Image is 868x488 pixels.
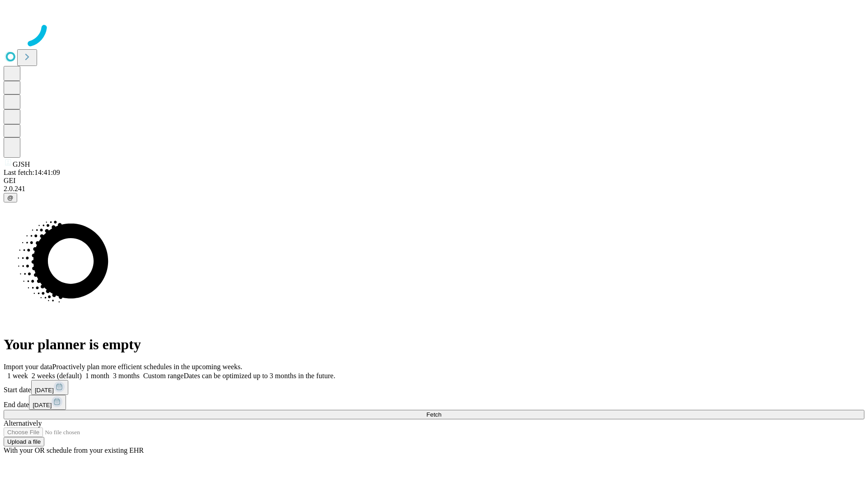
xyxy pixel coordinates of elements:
[113,372,140,380] span: 3 months
[184,372,335,380] span: Dates can be optimized up to 3 months in the future.
[7,372,28,380] span: 1 week
[4,395,864,410] div: End date
[29,395,66,410] button: [DATE]
[4,193,17,202] button: @
[4,446,144,454] span: With your OR schedule from your existing EHR
[4,380,864,395] div: Start date
[426,411,441,418] span: Fetch
[13,160,30,168] span: GJSH
[4,185,864,193] div: 2.0.241
[143,372,184,380] span: Custom range
[4,410,864,419] button: Fetch
[32,372,82,380] span: 2 weeks (default)
[4,419,42,427] span: Alternatively
[4,363,52,371] span: Import your data
[33,402,52,408] span: [DATE]
[52,363,242,371] span: Proactively plan more efficient schedules in the upcoming weeks.
[4,336,864,353] h1: Your planner is empty
[4,437,44,446] button: Upload a file
[7,194,14,201] span: @
[35,387,54,394] span: [DATE]
[4,177,864,185] div: GEI
[4,169,60,176] span: Last fetch: 14:41:09
[85,372,109,380] span: 1 month
[31,380,68,395] button: [DATE]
